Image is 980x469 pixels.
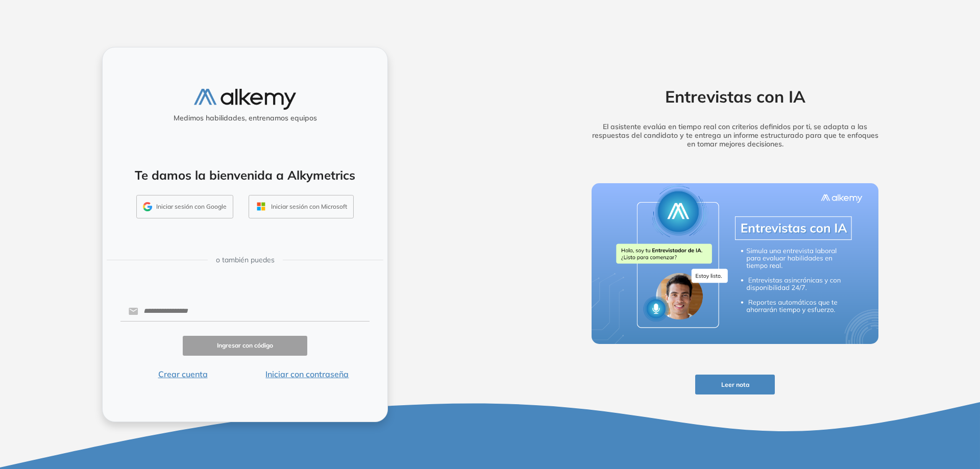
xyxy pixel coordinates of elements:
[194,89,296,110] img: logo-alkemy
[136,195,233,218] button: Iniciar sesión con Google
[255,201,267,212] img: OUTLOOK_ICON
[245,368,370,380] button: Iniciar con contraseña
[183,336,307,356] button: Ingresar con código
[120,368,245,380] button: Crear cuenta
[249,195,354,218] button: Iniciar sesión con Microsoft
[107,114,383,122] h5: Medimos habilidades, entrenamos equipos
[576,122,894,148] h5: El asistente evalúa en tiempo real con criterios definidos por ti, se adapta a las respuestas del...
[695,375,775,394] button: Leer nota
[576,87,894,106] h2: Entrevistas con IA
[216,255,275,265] span: o también puedes
[592,183,878,344] img: img-more-info
[143,202,152,211] img: GMAIL_ICON
[116,168,374,183] h4: Te damos la bienvenida a Alkymetrics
